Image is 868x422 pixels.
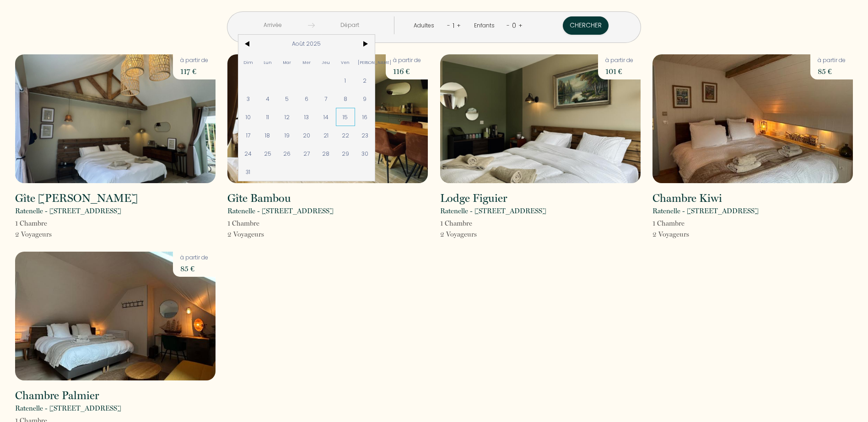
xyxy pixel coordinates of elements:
p: à partir de [605,56,633,65]
p: Ratenelle - [STREET_ADDRESS] [652,206,759,216]
p: 117 € [180,65,208,78]
span: 8 [336,90,356,108]
p: 1 Chambre [440,218,477,229]
span: 18 [258,126,277,144]
span: 1 [336,71,356,90]
img: rental-image [15,252,216,380]
p: 85 € [818,65,846,78]
span: 17 [238,126,258,144]
span: 13 [297,108,316,126]
span: < [238,35,258,53]
span: 11 [258,108,277,126]
span: 7 [316,90,336,108]
p: 101 € [605,65,633,78]
span: 6 [297,90,316,108]
span: 19 [277,126,297,144]
span: > [355,35,375,53]
input: Départ [315,16,385,34]
span: 31 [238,163,258,181]
span: 10 [238,108,258,126]
span: Août 2025 [258,35,355,53]
p: 1 Chambre [652,218,689,229]
a: + [457,21,461,30]
span: 24 [238,144,258,163]
button: Chercher [563,16,609,35]
img: rental-image [15,54,216,183]
p: à partir de [393,56,421,65]
span: Mer [297,53,316,71]
span: 26 [277,144,297,163]
span: 23 [355,126,375,144]
span: 27 [297,144,316,163]
span: Ven [336,53,356,71]
h2: Lodge Figuier [440,193,507,204]
p: 1 Chambre [15,218,52,229]
span: 20 [297,126,316,144]
p: 85 € [180,262,208,275]
span: Mar [277,53,297,71]
p: 2 Voyageur [227,229,264,240]
h2: Chambre Palmier [15,390,99,401]
img: rental-image [440,54,641,183]
div: Enfants [474,21,498,30]
span: 30 [355,144,375,163]
span: 16 [355,108,375,126]
span: 9 [355,90,375,108]
span: 29 [336,144,356,163]
span: s [261,230,264,238]
p: Ratenelle - [STREET_ADDRESS] [440,206,546,216]
p: à partir de [818,56,846,65]
span: 14 [316,108,336,126]
div: 0 [510,18,518,33]
img: guests [308,22,315,29]
h2: Gîte [PERSON_NAME] [15,193,138,204]
p: Ratenelle - [STREET_ADDRESS] [15,206,121,216]
h2: Gîte Bambou [227,193,291,204]
p: 116 € [393,65,421,78]
p: à partir de [180,56,208,65]
span: Lun [258,53,277,71]
span: [PERSON_NAME] [355,53,375,71]
p: 1 Chambre [227,218,264,229]
span: s [49,230,52,238]
p: Ratenelle - [STREET_ADDRESS] [227,206,334,216]
div: 1 [450,18,457,33]
a: - [447,21,450,30]
span: Dim [238,53,258,71]
span: 2 [355,71,375,90]
span: 22 [336,126,356,144]
span: 21 [316,126,336,144]
p: Ratenelle - [STREET_ADDRESS] [15,403,121,414]
p: 2 Voyageur [15,229,52,240]
span: 12 [277,108,297,126]
a: + [518,21,523,30]
p: 2 Voyageur [652,229,689,240]
span: 3 [238,90,258,108]
span: s [686,230,689,238]
span: 15 [336,108,356,126]
div: Adultes [414,21,437,30]
h2: Chambre Kiwi [652,193,722,204]
img: rental-image [227,54,428,183]
span: 28 [316,144,336,163]
input: Arrivée [238,16,308,34]
span: 25 [258,144,277,163]
span: s [474,230,477,238]
span: Jeu [316,53,336,71]
p: à partir de [180,253,208,262]
p: 2 Voyageur [440,229,477,240]
span: 4 [258,90,277,108]
span: 5 [277,90,297,108]
a: - [507,21,510,30]
img: rental-image [652,54,853,183]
